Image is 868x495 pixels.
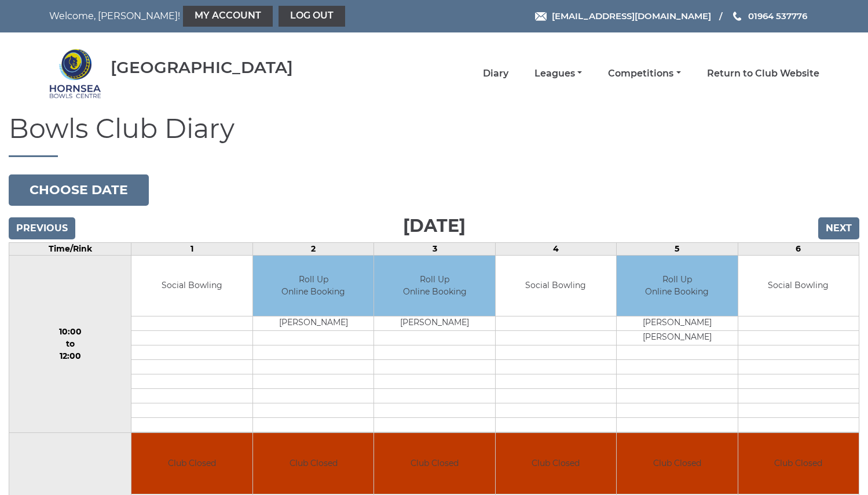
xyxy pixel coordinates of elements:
[617,316,737,331] td: [PERSON_NAME]
[496,256,616,316] td: Social Bowling
[617,256,737,316] td: Roll Up Online Booking
[253,256,373,316] td: Roll Up Online Booking
[253,433,373,494] td: Club Closed
[818,217,859,239] input: Next
[9,255,131,433] td: 10:00 to 12:00
[49,48,101,100] img: Hornsea Bowls Centre
[131,242,252,255] td: 1
[617,242,738,255] td: 5
[608,67,680,80] a: Competitions
[252,242,373,255] td: 2
[9,114,859,157] h1: Bowls Club Diary
[738,256,859,316] td: Social Bowling
[617,433,737,494] td: Club Closed
[552,10,711,21] span: [EMAIL_ADDRESS][DOMAIN_NAME]
[131,433,252,494] td: Club Closed
[534,67,582,80] a: Leagues
[374,242,495,255] td: 3
[374,433,495,494] td: Club Closed
[9,217,75,239] input: Previous
[279,6,345,27] a: Log out
[9,242,131,255] td: Time/Rink
[731,9,807,23] a: Phone us 01964 537776
[253,316,373,331] td: [PERSON_NAME]
[111,59,293,77] div: [GEOGRAPHIC_DATA]
[131,256,252,316] td: Social Bowling
[535,9,711,23] a: Email [EMAIL_ADDRESS][DOMAIN_NAME]
[374,256,495,316] td: Roll Up Online Booking
[707,67,819,80] a: Return to Club Website
[738,433,859,494] td: Club Closed
[733,12,741,21] img: Phone us
[9,174,149,206] button: Choose date
[496,433,616,494] td: Club Closed
[748,10,807,21] span: 01964 537776
[183,6,273,27] a: My Account
[617,331,737,345] td: [PERSON_NAME]
[374,316,495,331] td: [PERSON_NAME]
[483,67,508,80] a: Diary
[738,242,859,255] td: 6
[49,6,360,27] nav: Welcome, [PERSON_NAME]!
[535,12,547,21] img: Email
[495,242,616,255] td: 4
